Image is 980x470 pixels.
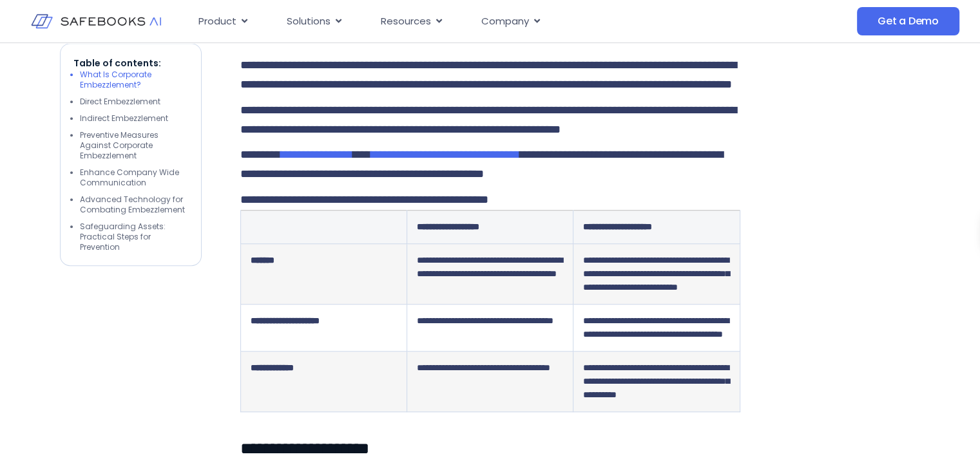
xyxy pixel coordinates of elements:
span: Get a Demo [878,15,939,28]
span: Solutions [287,14,331,29]
li: Indirect Embezzlement [80,113,188,124]
div: Menu Toggle [188,9,745,34]
span: Company [481,14,529,29]
li: Safeguarding Assets: Practical Steps for Prevention [80,221,188,252]
li: What Is Corporate Embezzlement? [80,70,188,90]
p: Table of contents: [73,57,188,70]
li: Direct Embezzlement [80,97,188,107]
li: Preventive Measures Against Corporate Embezzlement [80,130,188,161]
li: Advanced Technology for Combating Embezzlement [80,194,188,215]
li: Enhance Company Wide Communication [80,167,188,188]
span: Product [198,14,236,29]
span: Resources [381,14,431,29]
a: Get a Demo [857,7,959,35]
nav: Menu [188,9,745,34]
